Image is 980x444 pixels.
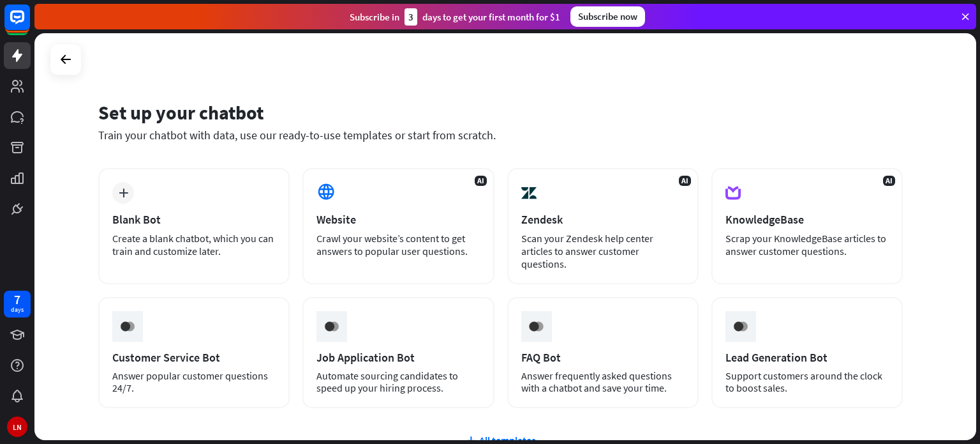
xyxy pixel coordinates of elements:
[7,417,27,437] div: LN
[14,294,20,305] div: 7
[570,6,645,27] div: Subscribe now
[11,305,24,314] div: days
[4,291,31,318] a: 7 days
[405,8,417,26] div: 3
[350,8,560,26] div: Subscribe in days to get your first month for $1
